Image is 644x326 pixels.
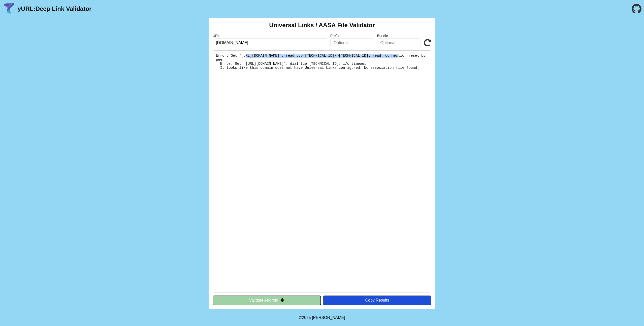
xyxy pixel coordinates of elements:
[299,309,345,326] footer: ©
[326,298,429,303] div: Copy Results
[213,38,327,47] input: Required
[302,315,311,320] span: 2025
[18,5,91,12] a: yURL:Deep Link Validator
[323,296,431,305] button: Copy Results
[377,38,421,47] input: Optional
[312,315,345,320] a: Michael Ibragimchayev's Personal Site
[330,38,374,47] input: Optional
[280,298,284,302] img: droidIcon.svg
[3,2,16,15] img: yURL Logo
[213,50,431,292] pre: Error: Get "[URL][DOMAIN_NAME]": read tcp [TECHNICAL_ID]->[TECHNICAL_ID]: read: connection reset ...
[213,34,327,38] label: URL
[330,34,374,38] label: Prefix
[213,296,321,305] button: Validate Android
[269,22,375,29] h2: Universal Links / AASA File Validator
[377,34,421,38] label: Bundle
